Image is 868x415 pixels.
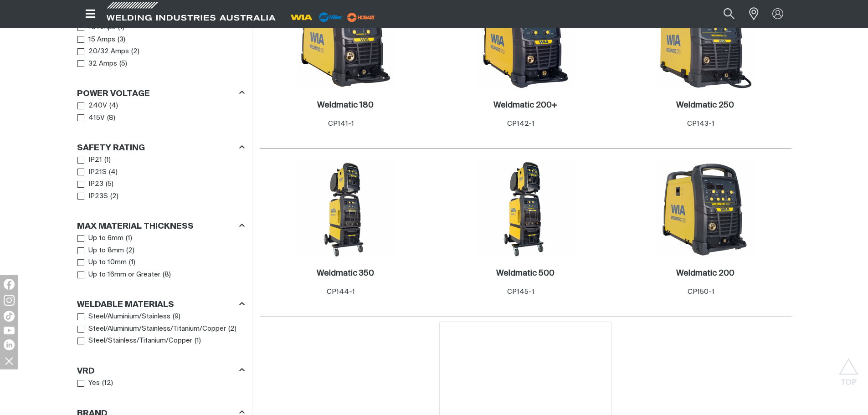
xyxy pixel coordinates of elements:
img: Weldmatic 500 [477,160,574,258]
h3: VRD [77,366,95,377]
span: ( 1 ) [126,233,132,244]
div: Power Voltage [77,87,245,100]
a: miller [344,14,378,20]
div: Max Material Thickness [77,220,245,232]
h2: Weldmatic 180 [317,101,374,109]
ul: Power Voltage [77,100,244,124]
img: hide socials [1,353,17,369]
span: Steel/Aluminium/Stainless/Titanium/Copper [88,324,226,334]
span: Steel/Stainless/Titanium/Copper [88,336,192,346]
h2: Weldmatic 500 [496,269,555,277]
span: ( 8 ) [107,113,115,123]
input: Product name or item number... [702,4,744,24]
img: Instagram [4,295,15,306]
h3: Weldable Materials [77,300,174,310]
a: Up to 16mm or Greater [77,269,161,281]
span: ( 1 ) [129,257,135,268]
span: ( 2 ) [110,191,118,202]
span: Steel/Aluminium/Stainless [88,312,170,322]
ul: Weldable Materials [77,311,244,347]
h2: Weldmatic 200+ [493,101,557,109]
a: 415V [77,112,105,124]
span: CP144-1 [327,288,355,295]
span: ( 12 ) [102,378,113,389]
h2: Weldmatic 200 [676,269,734,277]
span: ( 2 ) [228,324,236,334]
span: CP141-1 [328,120,354,127]
span: IP21S [88,167,107,178]
span: ( 5 ) [119,59,127,69]
a: Up to 8mm [77,245,124,257]
a: IP23S [77,190,108,203]
span: CP145-1 [507,288,534,295]
a: IP21S [77,166,107,179]
span: ( 3 ) [118,35,125,45]
h3: Safety Rating [77,143,145,154]
img: Weldmatic 350 [297,160,394,258]
a: 240V [77,100,108,112]
a: 20/32 Amps [77,46,129,58]
a: Up to 6mm [77,232,124,245]
ul: Supply Plug [77,21,244,70]
span: ( 5 ) [106,179,113,190]
a: Yes [77,377,100,389]
span: CP142-1 [507,120,534,127]
ul: VRD [77,377,244,389]
span: 415V [88,113,105,123]
a: Steel/Aluminium/Stainless/Titanium/Copper [77,323,226,335]
span: 15 Amps [88,35,115,45]
a: Weldmatic 180 [317,100,374,111]
ul: Max Material Thickness [77,232,244,281]
h2: Weldmatic 350 [317,269,374,277]
span: 240V [88,101,107,111]
a: Weldmatic 350 [317,268,374,279]
a: Up to 10mm [77,256,127,269]
h2: Weldmatic 250 [676,101,734,109]
span: ( 4 ) [109,167,118,178]
img: TikTok [4,311,15,322]
a: Weldmatic 200+ [493,100,557,111]
h3: Max Material Thickness [77,221,194,232]
a: 15 Amps [77,34,116,46]
span: Up to 16mm or Greater [88,270,160,280]
button: Scroll to top [838,358,859,379]
a: Weldmatic 250 [676,100,734,111]
span: Yes [88,378,100,389]
span: ( 9 ) [173,312,180,322]
a: Steel/Aluminium/Stainless [77,311,171,323]
span: ( 2 ) [126,246,134,256]
a: Steel/Stainless/Titanium/Copper [77,335,193,347]
img: Facebook [4,279,15,290]
span: 20/32 Amps [88,46,129,57]
span: ( 4 ) [109,101,118,111]
a: IP23 [77,178,104,190]
span: ( 1 ) [195,336,201,346]
span: IP21 [88,155,102,165]
a: 32 Amps [77,58,118,70]
span: IP23 [88,179,103,190]
span: ( 8 ) [163,270,171,280]
span: CP143-1 [687,120,714,127]
a: Weldmatic 500 [496,268,555,279]
span: ( 2 ) [131,46,139,57]
img: LinkedIn [4,339,15,350]
img: Weldmatic 200 [657,160,754,258]
div: VRD [77,364,245,377]
button: Search products [714,4,745,24]
h3: Power Voltage [77,89,150,99]
a: Weldmatic 200 [676,268,734,279]
span: 32 Amps [88,59,117,69]
span: ( 1 ) [104,155,111,165]
span: Up to 8mm [88,246,124,256]
span: Up to 10mm [88,257,127,268]
div: Safety Rating [77,142,245,154]
ul: Safety Rating [77,154,244,202]
img: miller [344,10,378,24]
a: IP21 [77,154,103,166]
span: CP150-1 [688,288,714,295]
img: YouTube [4,327,15,334]
span: IP23S [88,191,108,202]
div: Weldable Materials [77,298,245,311]
span: Up to 6mm [88,233,123,244]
